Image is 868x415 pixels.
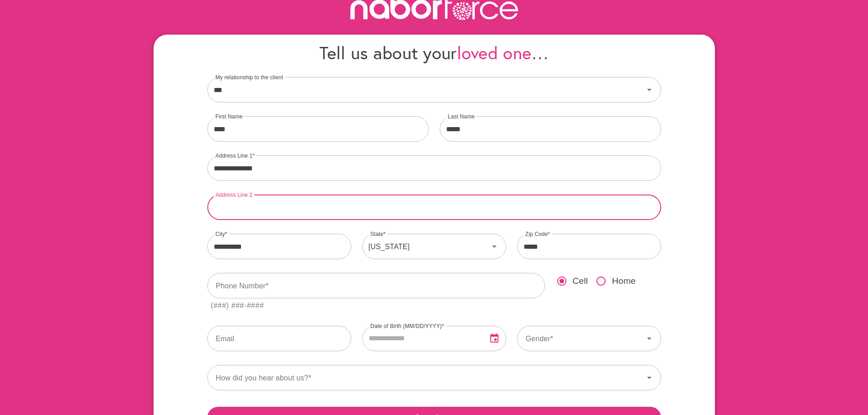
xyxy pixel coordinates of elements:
span: Cell [573,275,588,288]
h4: Tell us about your … [207,42,661,63]
svg: Icon [644,333,655,344]
svg: Icon [489,241,500,252]
div: (###) ###-#### [211,300,264,312]
button: Open Date Picker [483,328,505,349]
span: loved one [457,41,532,64]
div: [US_STATE] [362,234,489,259]
span: Home [612,275,636,288]
svg: Icon [644,372,655,383]
svg: Icon [644,84,655,95]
